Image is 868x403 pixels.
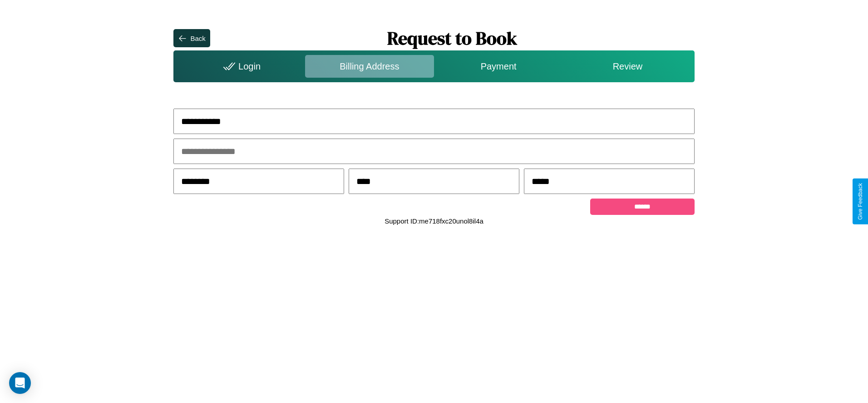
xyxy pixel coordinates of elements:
[190,35,205,42] div: Back
[176,55,305,78] div: Login
[9,372,31,394] div: Open Intercom Messenger
[563,55,692,78] div: Review
[305,55,434,78] div: Billing Address
[210,26,695,50] h1: Request to Book
[173,29,210,47] button: Back
[434,55,563,78] div: Payment
[385,215,483,227] p: Support ID: me718fxc20unol8il4a
[857,183,863,220] div: Give Feedback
